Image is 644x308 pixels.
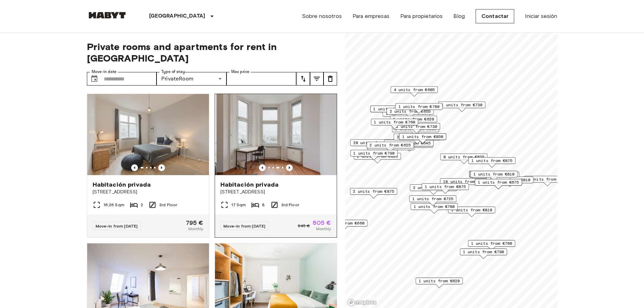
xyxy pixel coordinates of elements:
[149,12,206,20] p: [GEOGRAPHIC_DATA]
[161,69,185,75] label: Type of stay
[468,157,516,168] div: Map marker
[409,195,456,206] div: Map marker
[357,153,398,159] span: 1 units from €825
[310,72,324,86] button: tune
[386,108,434,118] div: Map marker
[353,12,389,20] a: Para empresas
[399,133,446,144] div: Map marker
[390,86,438,97] div: Map marker
[369,142,411,148] span: 2 units from €625
[281,202,299,208] span: 3rd Floor
[131,164,138,171] button: Previous image
[393,116,434,122] span: 1 units from €620
[87,41,337,64] span: Private rooms and apartments for rent in [GEOGRAPHIC_DATA]
[220,189,331,195] span: [STREET_ADDRESS]
[396,123,437,129] span: 1 units from €730
[371,119,418,129] div: Map marker
[87,94,209,238] a: Marketing picture of unit DE-01-078-004-02HPrevious imagePrevious imageHabitación privada[STREET_...
[347,299,377,306] a: Mapbox logo
[223,223,266,229] span: Move-in from [DATE]
[397,134,438,140] span: 2 units from €655
[471,158,512,164] span: 1 units from €875
[478,179,519,185] span: 1 units from €675
[313,220,331,226] span: 805 €
[393,134,441,144] div: Map marker
[471,240,512,246] span: 1 units from €760
[393,123,440,134] div: Map marker
[470,171,517,181] div: Map marker
[393,87,435,93] span: 4 units from €605
[298,223,310,229] span: 845 €
[460,248,507,259] div: Map marker
[216,94,338,175] img: Marketing picture of unit DE-01-047-05H
[353,188,394,194] span: 2 units from €875
[141,202,143,208] span: 2
[419,278,460,284] span: 1 units from €620
[389,108,431,114] span: 2 units from €655
[384,140,433,150] div: Map marker
[259,164,266,171] button: Previous image
[415,278,463,288] div: Map marker
[453,12,465,20] a: Blog
[412,196,453,202] span: 1 units from €725
[353,150,395,156] span: 1 units from €790
[486,176,533,187] div: Map marker
[438,101,485,112] div: Map marker
[395,103,443,114] div: Map marker
[188,226,203,232] span: Monthly
[440,153,487,164] div: Map marker
[157,72,226,86] div: PrivateRoom
[451,207,492,213] span: 1 units from €810
[87,12,127,19] img: Habyt
[231,69,249,75] label: Max price
[402,134,443,140] span: 1 units from €850
[527,176,568,182] span: 5 units from €645
[410,203,458,214] div: Map marker
[398,103,439,110] span: 1 units from €780
[186,220,204,226] span: 795 €
[220,181,279,189] span: Habitación privada
[441,102,482,108] span: 1 units from €730
[296,72,310,86] button: tune
[463,249,504,255] span: 1 units from €790
[93,189,204,195] span: [STREET_ADDRESS]
[320,220,367,230] div: Map marker
[476,9,514,23] a: Contactar
[262,202,265,208] span: 8
[413,204,455,210] span: 1 units from €780
[324,72,337,86] button: tune
[489,177,530,183] span: 1 units from €810
[469,171,516,181] div: Map marker
[286,164,293,171] button: Previous image
[475,179,522,189] div: Map marker
[353,140,397,146] span: 20 units from €655
[350,150,398,160] div: Map marker
[525,12,557,20] a: Iniciar sesión
[443,154,484,160] span: 8 units from €635
[387,140,430,146] span: 12 units from €645
[440,178,490,189] div: Map marker
[443,179,486,185] span: 18 units from €650
[103,202,124,208] span: 16.26 Sqm
[316,226,331,232] span: Monthly
[158,164,165,171] button: Previous image
[470,171,518,181] div: Map marker
[468,240,515,251] div: Map marker
[448,207,495,217] div: Map marker
[302,12,342,20] a: Sobre nosotros
[350,139,400,150] div: Map marker
[390,116,437,126] div: Map marker
[354,153,401,163] div: Map marker
[400,12,443,20] a: Para propietarios
[231,202,246,208] span: 17 Sqm
[473,171,515,177] span: 1 units from €810
[159,202,177,208] span: 3rd Floor
[215,94,337,238] a: Previous imagePrevious imageHabitación privada[STREET_ADDRESS]17 Sqm83rd FloorMove-in from [DATE]...
[323,220,364,226] span: 1 units from €660
[524,176,571,186] div: Map marker
[93,181,151,189] span: Habitación privada
[373,106,414,112] span: 1 units from €620
[88,72,101,86] button: Choose date
[366,142,414,152] div: Map marker
[367,143,414,154] div: Map marker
